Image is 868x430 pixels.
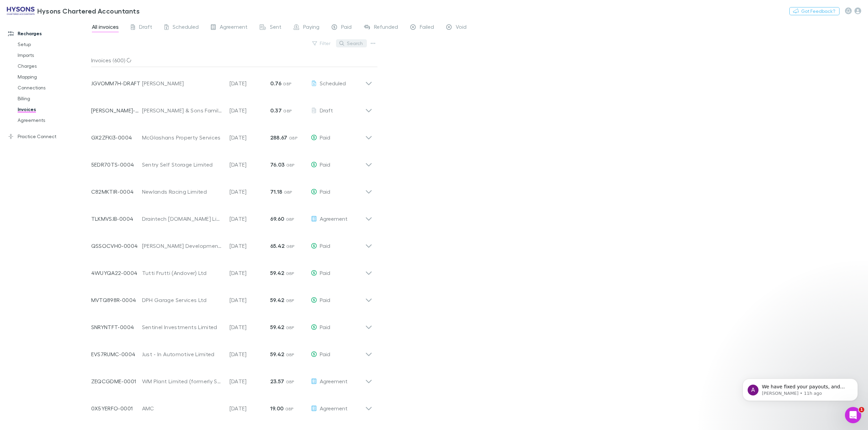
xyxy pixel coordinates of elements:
[11,71,97,82] a: Mapping
[3,3,144,19] a: Hysons Chartered Accountants
[320,188,330,195] span: Paid
[320,324,330,330] span: Paid
[230,296,270,304] p: [DATE]
[142,133,223,142] div: McGlashans Property Services
[230,160,270,169] p: [DATE]
[230,377,270,385] p: [DATE]
[336,39,367,47] button: Search
[456,23,467,32] span: Void
[86,311,378,338] div: SNRYNTFT-0004Sentinel Investments Limited[DATE]59.42 GBPPaid
[286,352,294,357] span: GBP
[320,270,330,276] span: Paid
[320,134,330,141] span: Paid
[230,79,270,87] p: [DATE]
[86,257,378,284] div: 4WUYQA22-0004Tutti Frutti (Andover) Ltd[DATE]59.42 GBPPaid
[270,405,284,412] strong: 19.00
[86,338,378,365] div: EVS7RUMC-0004Just - In Automotive Limited[DATE]59.42 GBPPaid
[86,202,378,230] div: TLKMVSJB-0004Draintech [DOMAIN_NAME] Limited[DATE]69.60 GBPAgreement
[230,106,270,114] p: [DATE]
[320,297,330,303] span: Paid
[230,188,270,196] p: [DATE]
[11,50,97,61] a: Imports
[270,297,284,303] strong: 59.42
[86,392,378,419] div: 0X5YERFO-0001AMC[DATE]19.00 GBPAgreement
[283,108,292,113] span: GBP
[142,350,223,358] div: Just - In Automotive Limited
[270,134,288,141] strong: 288.67
[139,23,152,32] span: Draft
[142,377,223,385] div: WM Plant Limited (formerly Skip Monkey)
[91,323,142,331] p: SNRYNTFT-0004
[142,106,223,114] div: [PERSON_NAME] & Sons Family Butchers Ltd
[230,404,270,412] p: [DATE]
[845,407,861,423] iframe: Intercom live chat
[142,404,223,412] div: AMC
[732,364,868,412] iframe: Intercom notifications message
[230,350,270,358] p: [DATE]
[420,23,434,32] span: Failed
[286,163,295,168] span: GBP
[320,405,348,411] span: Agreement
[11,115,97,126] a: Agreements
[309,39,335,47] button: Filter
[91,160,142,169] p: 5EDR70TS-0004
[270,188,282,195] strong: 71.18
[286,217,294,222] span: GBP
[86,67,378,94] div: JGVOMM7H-DRAFT[PERSON_NAME][DATE]0.76 GBPScheduled
[270,351,284,358] strong: 59.42
[37,7,140,15] h3: Hysons Chartered Accountants
[230,133,270,142] p: [DATE]
[11,104,97,115] a: Invoices
[320,161,330,168] span: Paid
[220,23,248,32] span: Agreement
[91,296,142,304] p: MVTQ898R-0004
[91,133,142,142] p: GX2ZFKI3-0004
[7,7,35,15] img: Hysons Chartered Accountants's Logo
[284,190,292,195] span: GBP
[374,23,398,32] span: Refunded
[91,215,142,223] p: TLKMVSJB-0004
[91,350,142,358] p: EVS7RUMC-0004
[285,406,294,411] span: GBP
[320,351,330,357] span: Paid
[270,23,281,32] span: Sent
[29,26,117,32] p: Message from Alex, sent 11h ago
[286,379,294,384] span: GBP
[230,215,270,223] p: [DATE]
[91,242,142,250] p: QSSOCVH0-0004
[270,80,281,87] strong: 0.76
[230,269,270,277] p: [DATE]
[142,296,223,304] div: DPH Garage Services Ltd
[142,160,223,169] div: Sentry Self Storage Limited
[270,242,285,249] strong: 65.42
[142,79,223,87] div: [PERSON_NAME]
[142,269,223,277] div: Tutti Frutti (Andover) Ltd
[29,20,114,59] span: We have fixed your payouts, and they are now reconciled. Thank you for your patience. I will clos...
[320,107,333,113] span: Draft
[142,323,223,331] div: Sentinel Investments Limited
[320,242,330,249] span: Paid
[91,404,142,412] p: 0X5YERFO-0001
[859,407,864,412] span: 1
[91,79,142,87] p: JGVOMM7H-DRAFT
[86,284,378,311] div: MVTQ898R-0004DPH Garage Services Ltd[DATE]59.42 GBPPaid
[92,23,119,32] span: All invoices
[1,131,97,142] a: Practice Connect
[91,188,142,196] p: C82MKTIR-0004
[91,106,142,114] p: [PERSON_NAME]-0550
[789,7,840,15] button: Got Feedback?
[230,242,270,250] p: [DATE]
[86,148,378,175] div: 5EDR70TS-0004Sentry Self Storage Limited[DATE]76.03 GBPPaid
[86,230,378,257] div: QSSOCVH0-0004[PERSON_NAME] Developments Ltd[DATE]65.42 GBPPaid
[270,107,282,114] strong: 0.37
[142,242,223,250] div: [PERSON_NAME] Developments Ltd
[283,81,291,86] span: GBP
[270,215,284,222] strong: 69.60
[286,325,294,330] span: GBP
[11,93,97,104] a: Billing
[270,161,285,168] strong: 76.03
[91,377,142,385] p: ZEQCGDME-0001
[11,82,97,93] a: Connections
